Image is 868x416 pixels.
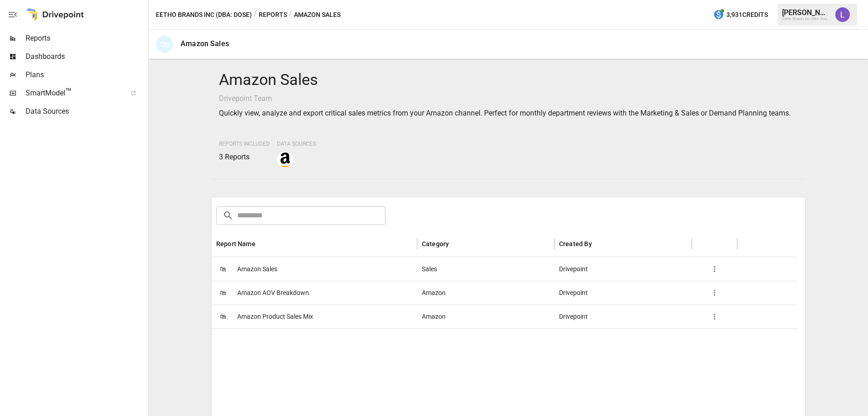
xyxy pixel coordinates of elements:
[216,240,256,247] div: Report Name
[181,39,229,48] div: Amazon Sales
[417,281,554,305] div: Amazon
[219,108,798,119] p: Quickly view, analyze and export critical sales metrics from your Amazon channel. Perfect for mon...
[417,305,554,328] div: Amazon
[554,305,692,328] div: Drivepoint
[254,9,257,21] div: /
[219,152,270,163] p: 3 Reports
[830,2,855,27] button: Lindsay North
[782,8,830,17] div: [PERSON_NAME]
[554,257,692,281] div: Drivepoint
[216,286,230,300] span: 🛍
[237,258,277,281] span: Amazon Sales
[450,237,463,250] button: Sort
[559,240,592,247] div: Created By
[709,6,772,23] button: 3,931Credits
[422,240,449,247] div: Category
[219,70,798,90] h4: Amazon Sales
[219,93,798,104] p: Drivepoint Team
[726,9,768,21] span: 3,931 Credits
[782,17,830,21] div: Eetho Brands Inc (DBA: Dose)
[26,33,146,44] span: Reports
[216,310,230,323] span: 🛍
[26,51,146,62] span: Dashboards
[278,153,293,167] img: amazon
[277,141,316,147] span: Data Sources
[65,86,72,98] span: ™
[156,36,173,53] div: 🛍
[219,141,270,147] span: Reports Included
[289,9,292,21] div: /
[26,106,146,117] span: Data Sources
[835,7,850,22] img: Lindsay North
[26,88,121,99] span: SmartModel
[237,281,309,305] span: Amazon AOV Breakdown
[256,237,269,250] button: Sort
[554,281,692,305] div: Drivepoint
[216,262,230,276] span: 🛍
[259,9,287,21] button: Reports
[26,69,146,80] span: Plans
[593,237,606,250] button: Sort
[417,257,554,281] div: Sales
[156,9,252,21] button: Eetho Brands Inc (DBA: Dose)
[237,305,313,328] span: Amazon Product Sales Mix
